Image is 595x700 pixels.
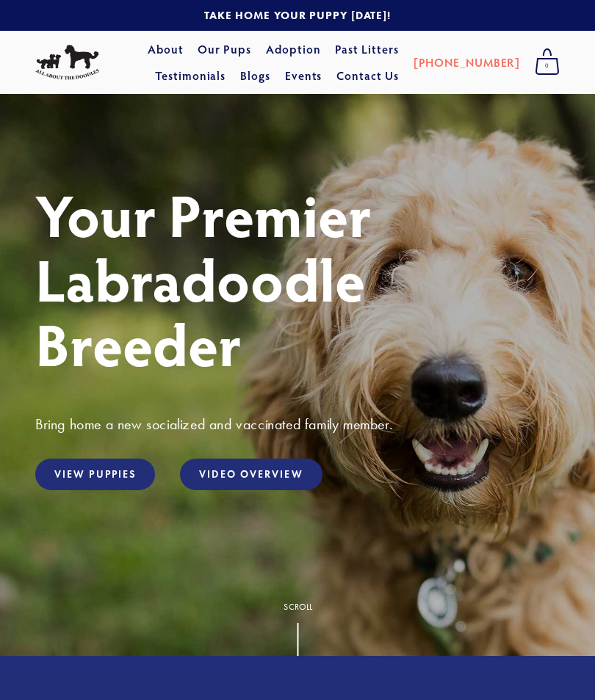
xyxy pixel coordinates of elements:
a: View Puppies [35,459,155,490]
a: Video Overview [180,459,322,490]
a: About [148,36,184,62]
a: Blogs [240,62,270,89]
a: Testimonials [155,62,226,89]
a: [PHONE_NUMBER] [414,49,520,76]
img: All About The Doodles [35,45,99,81]
a: 0 items in cart [527,44,567,81]
a: Adoption [266,36,321,62]
a: Contact Us [336,62,399,89]
a: Past Litters [335,41,399,56]
span: 0 [535,56,560,76]
a: Our Pups [198,36,251,62]
h1: Your Premier Labradoodle Breeder [35,182,560,376]
div: Scroll [284,602,312,611]
a: Events [285,62,322,89]
h3: Bring home a new socialized and vaccinated family member. [35,415,560,434]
